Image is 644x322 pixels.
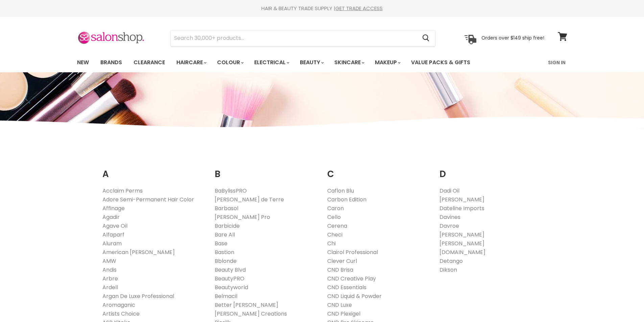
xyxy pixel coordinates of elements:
[102,213,120,221] a: Agadir
[439,257,463,265] a: Detango
[327,231,342,239] a: Checi
[212,55,248,70] a: Colour
[102,196,194,203] a: Adore Semi-Permanent Hair Color
[102,248,175,256] a: American [PERSON_NAME]
[327,283,366,291] a: CND Essentials
[439,266,457,274] a: Dikson
[439,204,484,212] a: Dateline Imports
[327,257,357,265] a: Clever Curl
[95,55,127,70] a: Brands
[72,53,510,72] ul: Main menu
[215,196,284,203] a: [PERSON_NAME] de Terre
[69,5,576,12] div: HAIR & BEAUTY TRADE SUPPLY |
[102,257,116,265] a: AMW
[327,275,376,282] a: CND Creative Play
[171,30,417,46] input: Search
[72,55,94,70] a: New
[327,213,341,221] a: Cello
[215,222,240,230] a: Barbicide
[215,240,228,247] a: Base
[329,55,368,70] a: Skincare
[102,275,118,282] a: Arbre
[439,240,484,247] a: [PERSON_NAME]
[215,301,278,309] a: Better [PERSON_NAME]
[327,187,354,195] a: Caflon Blu
[335,5,383,12] a: GET TRADE ACCESS
[215,158,317,181] h2: B
[215,266,246,274] a: Beauty Blvd
[215,275,244,282] a: BeautyPRO
[327,240,336,247] a: Chi
[102,310,140,318] a: Artists Choice
[69,53,576,72] nav: Main
[327,196,366,203] a: Carbon Edition
[102,292,174,300] a: Argan De Luxe Professional
[170,30,435,46] form: Product
[295,55,328,70] a: Beauty
[327,158,430,181] h2: C
[102,266,117,274] a: Andis
[102,204,125,212] a: Affinage
[215,292,237,300] a: Belmacil
[327,248,378,256] a: Clairol Professional
[215,231,235,239] a: Bare All
[439,248,485,256] a: [DOMAIN_NAME]
[215,257,237,265] a: Bblonde
[439,222,459,230] a: Davroe
[215,187,247,195] a: BaBylissPRO
[406,55,475,70] a: Value Packs & Gifts
[544,55,570,70] a: Sign In
[370,55,405,70] a: Makeup
[102,240,122,247] a: Aluram
[417,30,435,46] button: Search
[102,231,124,239] a: Alfaparf
[439,213,460,221] a: Davines
[327,301,352,309] a: CND Luxe
[327,292,382,300] a: CND Liquid & Powder
[102,187,143,195] a: Acclaim Perms
[102,283,118,291] a: Ardell
[215,248,234,256] a: Bastion
[215,213,270,221] a: [PERSON_NAME] Pro
[327,266,353,274] a: CND Brisa
[481,35,544,41] p: Orders over $149 ship free!
[439,231,484,239] a: [PERSON_NAME]
[327,310,360,318] a: CND Plexigel
[102,301,135,309] a: Aromaganic
[215,204,238,212] a: Barbasol
[327,204,344,212] a: Caron
[102,158,205,181] h2: A
[215,310,287,318] a: [PERSON_NAME] Creations
[128,55,170,70] a: Clearance
[439,187,459,195] a: Dadi Oil
[102,222,127,230] a: Agave Oil
[215,283,248,291] a: Beautyworld
[439,196,484,203] a: [PERSON_NAME]
[327,222,347,230] a: Cerena
[439,158,542,181] h2: D
[249,55,293,70] a: Electrical
[171,55,211,70] a: Haircare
